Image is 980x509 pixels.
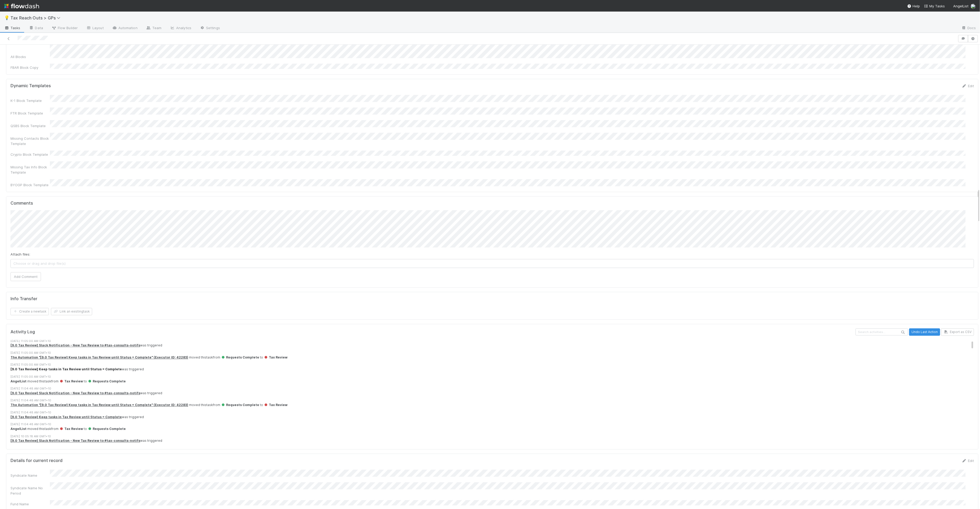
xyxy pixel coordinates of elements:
a: Flow Builder [47,24,82,33]
div: was triggered [11,391,978,396]
div: All Blocks [11,54,50,59]
a: [9.0 Tax Review] Slack Notification - New Tax Review to #tax-consults-notifs [11,343,140,347]
div: [DATE] 11:05:00 AM GMT+10 [11,362,978,367]
div: Missing Contacts Block Template [11,136,50,146]
div: Missing Tax Info Block Template [11,164,50,175]
strong: AngelList [11,427,27,431]
div: was triggered [11,438,978,443]
button: Link an existingtask [51,308,92,315]
p: Please review the action items below, and where possible, provide the requested information to en... [164,82,311,95]
a: Docs [957,24,980,33]
p: We’re reaching out to inform you that we are expecting the following tax information related to y... [164,46,311,65]
div: Fund Name [11,501,50,507]
a: [9.0 Tax Review] Keep tasks in Tax Review until Status = Complete [11,367,122,371]
div: FTR Block Template [11,111,50,116]
a: [9.0 Tax Review] Slack Notification - New Tax Review to #tax-consults-notifs [11,391,140,395]
h5: Info Transfer [11,296,37,302]
label: Attach files: [11,252,30,257]
div: [DATE] 11:05:00 AM GMT+10 [11,375,978,379]
p: Please review the action items below, and where possible, provide the requested information to en... [164,58,311,71]
p: Best, Belltower - Learn more about , [PERSON_NAME]'s native fund administrator [164,91,311,110]
div: Syndicate Name [11,473,50,478]
a: [9.0 Tax Review] Keep tasks in Tax Review until Status = Complete [11,415,122,419]
div: moved this task from to [11,427,978,431]
a: Layout [82,24,108,33]
span: AngelList [953,4,968,8]
div: BYOGP Block Template [11,182,50,188]
a: Analytics [166,24,196,33]
div: moved this task from to [11,379,978,384]
img: logo-inverted-e16ddd16eac7371096b0.svg [4,2,39,11]
h5: Activity Log [11,329,855,335]
h5: Details for current record [11,458,62,463]
input: Search activities... [856,328,908,335]
a: Edit [962,459,974,463]
a: Data [25,24,47,33]
img: avatar_8e0a024e-b700-4f9f-aecf-6f1e79dccd3c.png [971,4,976,9]
strong: AngelList [11,379,27,383]
div: was triggered [11,367,978,372]
h5: Dynamic Templates [11,83,51,89]
div: QSBS Block Template [11,123,50,128]
div: was triggered [11,343,978,348]
a: Automation [108,24,142,33]
strong: Action Required: Missing Company Contacts [164,100,235,104]
div: Help [907,3,920,9]
a: Belltower Fund Group [192,105,226,109]
img: AngelList [200,15,218,20]
a: View Tax Dashboard [164,75,206,85]
div: Syndicate Name No Period [11,485,50,496]
a: The Automation "[9.0 Tax Review] Keep tasks in Tax Review until Status = Complete" (Executor ID: ... [11,355,188,359]
h5: Comments [11,201,974,206]
strong: [9.0 Tax Review] Slack Notification - New Tax Review to #tax-consults-notifs [11,439,140,443]
button: Export as CSV [941,328,974,336]
div: [DATE] 11:05:00 AM GMT+10 [11,351,978,355]
p: Please review and provide contact details for the following portfolio companies: [164,109,311,115]
img: Belltower Fund Group [155,15,190,23]
div: [DATE] 11:04:48 AM GMT+10 [11,410,978,415]
span: Choose or drag and drop file(s) [11,259,974,268]
span: Tax Review [59,379,83,383]
a: Edit [962,84,974,88]
div: [DATE] 11:04:48 AM GMT+10 [11,386,978,391]
a: View Tax Dashboard [164,68,206,79]
button: Add Comment [11,272,41,281]
div: Crypto Block Template [11,152,50,157]
span: Tax Review [59,427,83,431]
span: Flow Builder [51,25,78,30]
p: Hello, [164,36,311,42]
span: Tax Reach Outs > GPs [11,15,63,20]
div: was triggered [11,415,978,419]
div: [DATE] 11:05:00 AM GMT+10 [11,339,978,343]
a: Team [142,24,166,33]
a: The Automation "[9.0 Tax Review] Keep tasks in Tax Review until Status = Complete" (Executor ID: ... [11,403,188,407]
div: [DATE] 11:04:48 AM GMT+10 [11,422,978,427]
button: Create a newtask [11,308,49,315]
div: [DATE] 10:05:18 AM GMT+10 [11,434,978,439]
div: K-1 Block Template [11,98,50,103]
span: Requests Complete [221,355,259,359]
span: Tasks [4,25,20,30]
div: moved this task from to [11,355,978,360]
span: My Tasks [924,4,945,8]
span: Requests Complete [88,379,126,383]
a: Settings [196,24,224,33]
span: Requests Complete [88,427,126,431]
li: Warpfy Global Holdings Pte. Ltd. (Warpfy) [164,119,311,125]
span: 💡 [4,15,9,20]
td: The information provided above is not tax advice of any kind. You are encouraged to speak with a ... [154,127,321,138]
span: Requests Complete [221,403,259,407]
span: Tax Review [264,355,287,359]
div: moved this task from to [11,403,978,407]
span: Tax Review [264,403,287,407]
a: My Tasks [924,3,945,9]
button: Undo Last Action [909,328,940,336]
div: [DATE] 11:04:48 AM GMT+10 [11,398,978,403]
